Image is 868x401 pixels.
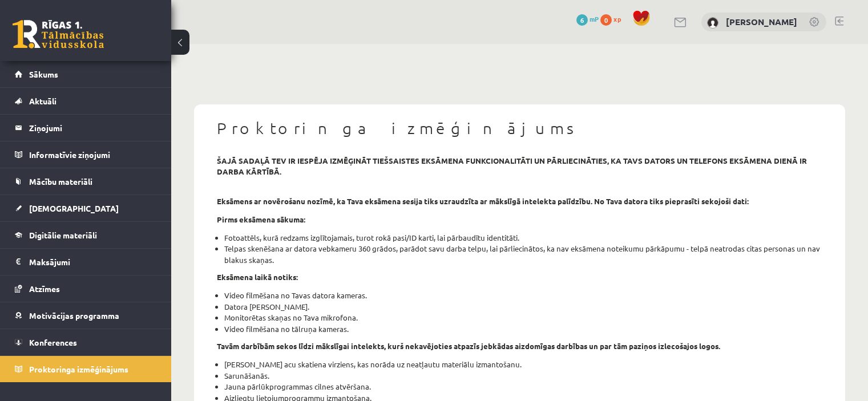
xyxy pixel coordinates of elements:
[224,323,822,335] li: Video filmēšana no tālruņa kameras.
[29,364,128,374] span: Proktoringa izmēģinājums
[224,301,822,313] li: Datora [PERSON_NAME].
[707,17,718,29] img: Kristīne Saulīte
[217,341,720,351] strong: Tavām darbībām sekos līdzi mākslīgai intelekts, kurš nekavējoties atpazīs jebkādas aizdomīgas dar...
[15,302,157,329] a: Motivācijas programma
[29,249,157,275] legend: Maksājumi
[15,61,157,87] a: Sākums
[29,96,56,106] span: Aktuāli
[15,141,157,168] a: Informatīvie ziņojumi
[15,115,157,141] a: Ziņojumi
[224,381,822,392] li: Jauna pārlūkprogrammas cilnes atvēršana.
[15,222,157,248] a: Digitālie materiāli
[600,14,627,23] a: 0 xp
[29,115,157,141] legend: Ziņojumi
[29,310,119,321] span: Motivācijas programma
[15,88,157,114] a: Aktuāli
[224,243,822,266] li: Telpas skenēšana ar datora vebkameru 360 grādos, parādot savu darba telpu, lai pārliecinātos, ka ...
[224,312,822,323] li: Monitorētas skaņas no Tava mikrofona.
[217,119,822,138] h1: Proktoringa izmēģinājums
[224,359,822,370] li: [PERSON_NAME] acu skatiena virziens, kas norāda uz neatļautu materiālu izmantošanu.
[29,230,97,240] span: Digitālie materiāli
[217,156,807,177] strong: šajā sadaļā tev ir iespēja izmēģināt tiešsaistes eksāmena funkcionalitāti un pārliecināties, ka t...
[15,329,157,355] a: Konferences
[15,168,157,195] a: Mācību materiāli
[217,196,749,206] strong: Eksāmens ar novērošanu nozīmē, ka Tava eksāmena sesija tiks uzraudzīta ar mākslīgā intelekta palī...
[15,356,157,382] a: Proktoringa izmēģinājums
[590,14,599,23] span: mP
[224,290,822,301] li: Video filmēšana no Tavas datora kameras.
[29,69,58,79] span: Sākums
[29,141,157,168] legend: Informatīvie ziņojumi
[576,14,588,26] span: 6
[576,14,599,23] a: 6 mP
[13,20,104,48] a: Rīgas 1. Tālmācības vidusskola
[29,283,60,294] span: Atzīmes
[217,214,305,224] strong: Pirms eksāmena sākuma:
[217,272,298,282] strong: Eksāmena laikā notiks:
[29,176,92,187] span: Mācību materiāli
[613,14,621,23] span: xp
[29,203,119,213] span: [DEMOGRAPHIC_DATA]
[29,337,77,347] span: Konferences
[600,14,612,26] span: 0
[15,249,157,275] a: Maksājumi
[15,276,157,302] a: Atzīmes
[726,16,797,27] a: [PERSON_NAME]
[224,232,822,244] li: Fotoattēls, kurā redzams izglītojamais, turot rokā pasi/ID karti, lai pārbaudītu identitāti.
[15,195,157,221] a: [DEMOGRAPHIC_DATA]
[224,370,822,382] li: Sarunāšanās.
